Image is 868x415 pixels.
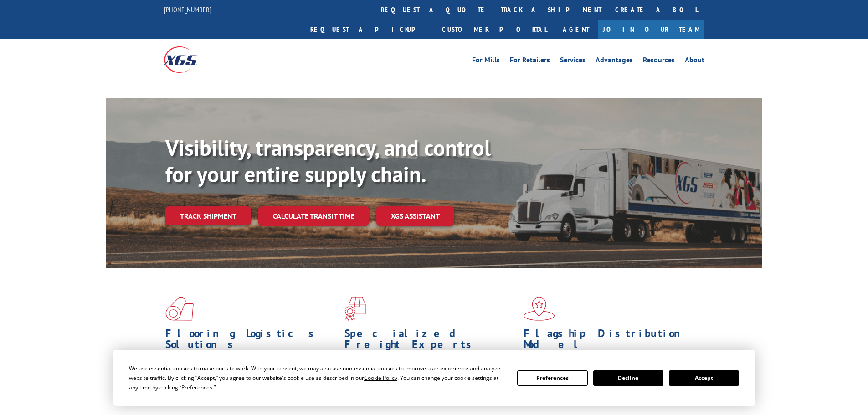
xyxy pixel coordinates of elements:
[113,350,755,406] div: Cookie Consent Prompt
[669,370,739,386] button: Accept
[517,370,587,386] button: Preferences
[643,56,675,67] a: Resources
[524,328,696,354] h1: Flagship Distribution Model
[344,297,366,321] img: xgs-icon-focused-on-flooring-red
[524,297,555,321] img: xgs-icon-flagship-distribution-model-red
[303,20,435,39] a: Request a pickup
[598,20,704,39] a: Join Our Team
[554,20,598,39] a: Agent
[258,206,369,226] a: Calculate transit time
[129,364,506,392] div: We use essential cookies to make our site work. With your consent, we may also use non-essential ...
[165,328,338,354] h1: Flooring Logistics Solutions
[472,56,500,67] a: For Mills
[165,133,491,188] b: Visibility, transparency, and control for your entire supply chain.
[344,328,517,354] h1: Specialized Freight Experts
[593,370,663,386] button: Decline
[165,206,251,225] a: Track shipment
[510,56,550,67] a: For Retailers
[596,56,633,67] a: Advantages
[376,206,454,226] a: XGS ASSISTANT
[560,56,586,67] a: Services
[435,20,554,39] a: Customer Portal
[685,56,704,67] a: About
[364,374,397,382] span: Cookie Policy
[181,384,212,391] span: Preferences
[164,5,211,14] a: [PHONE_NUMBER]
[165,297,194,321] img: xgs-icon-total-supply-chain-intelligence-red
